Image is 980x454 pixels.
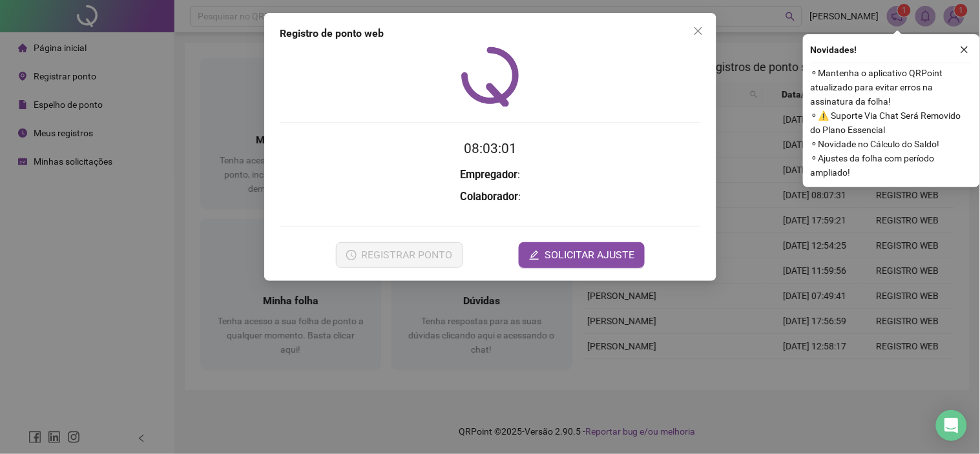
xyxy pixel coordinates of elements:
[335,242,463,268] button: REGISTRAR PONTO
[280,189,701,205] h3: :
[280,167,701,183] h3: :
[811,151,972,180] span: ⚬ Ajustes da folha com período ampliado!
[811,43,857,57] span: Novidades !
[811,137,972,151] span: ⚬ Novidade no Cálculo do Saldo!
[811,108,972,137] span: ⚬ ⚠️ Suporte Via Chat Será Removido do Plano Essencial
[688,21,709,41] button: Close
[460,169,517,181] strong: Empregador
[811,66,972,108] span: ⚬ Mantenha o aplicativo QRPoint atualizado para evitar erros na assinatura da folha!
[960,45,969,54] span: close
[461,46,519,107] img: QRPoint
[519,242,645,268] button: editSOLICITAR AJUSTE
[693,26,704,36] span: close
[936,410,967,441] div: Open Intercom Messenger
[529,250,539,260] span: edit
[464,141,517,156] time: 08:03:01
[280,26,701,41] div: Registro de ponto web
[545,247,634,263] span: SOLICITAR AJUSTE
[460,191,518,203] strong: Colaborador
